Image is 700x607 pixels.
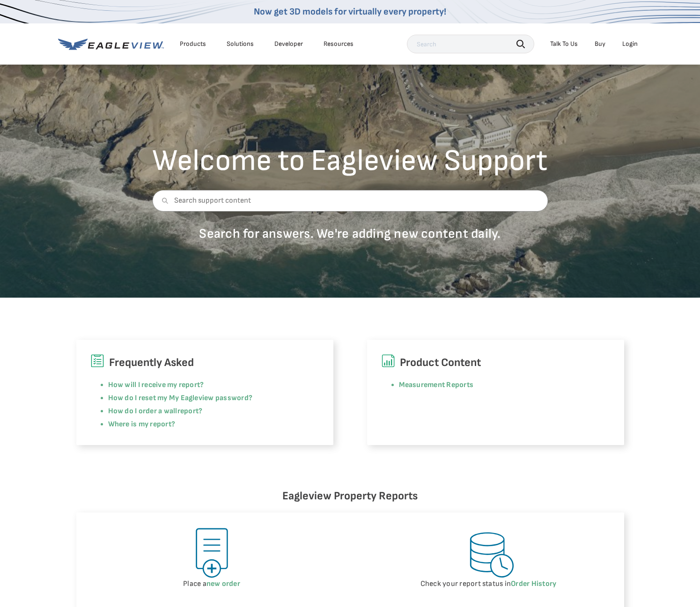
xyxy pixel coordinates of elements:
a: new order [206,579,240,588]
div: Products [180,40,206,48]
div: Talk To Us [550,40,578,48]
input: Search support content [152,190,548,212]
a: Now get 3D models for virtually every property! [254,6,446,17]
div: Login [622,40,638,48]
a: Order History [511,579,556,588]
h2: Welcome to Eagleview Support [152,146,548,176]
a: Where is my report? [108,420,176,429]
a: ? [199,407,202,416]
div: Resources [324,40,354,48]
div: Solutions [227,40,254,48]
a: Buy [595,40,605,48]
a: Developer [274,40,303,48]
input: Search [407,35,534,53]
p: Place a [90,579,333,589]
a: report [177,407,199,416]
a: How do I reset my My Eagleview password? [108,394,253,402]
p: Search for answers. We're adding new content daily. [152,226,548,242]
a: How do I order a wall [108,407,177,416]
a: Measurement Reports [399,380,474,389]
h6: Eagleview Property Reports [76,487,624,505]
p: Check your report status in [367,579,610,589]
h6: Frequently Asked [90,354,319,372]
a: How will I receive my report? [108,380,204,389]
h6: Product Content [381,354,610,372]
